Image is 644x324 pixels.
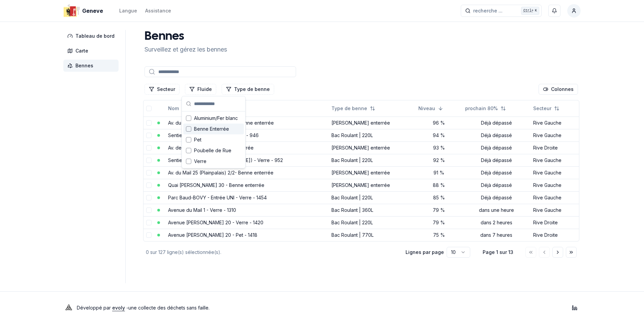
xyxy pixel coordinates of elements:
button: select-row [146,207,152,213]
span: Niveau [418,105,435,112]
td: Rive Droite [530,216,579,229]
button: select-row [146,120,152,126]
td: [PERSON_NAME] enterrée [329,166,416,179]
span: Poubelle de Rue [194,147,231,154]
div: Langue [119,7,137,14]
div: 91 % [418,169,460,176]
td: Bac Roulant | 360L [329,204,416,216]
button: Sorted descending. Click to sort ascending. [414,103,447,114]
div: 88 % [418,182,460,189]
a: Sentier des Saules (Truite) - Verre - 946 [168,132,259,138]
h1: Bennes [144,30,227,43]
a: Avenue [PERSON_NAME] 20 - Verre - 1420 [168,220,263,225]
span: prochain 80% [465,105,498,112]
span: Nom [168,105,179,112]
p: Surveillez et gérez les bennes [144,45,227,54]
a: evoly [112,305,125,311]
button: Not sorted. Click to sort ascending. [529,103,563,114]
a: Av. de Châtelaine 50 - Benne enterrée [168,145,254,151]
button: select-all [146,106,152,111]
div: dans une heure [465,207,528,214]
a: Av. du Mail 25 (Plainpalais) 1/2 - Benne enterrée [168,120,274,126]
div: Déjà dépassé [465,120,528,126]
td: Rive Gauche [530,179,579,191]
button: select-row [146,170,152,175]
td: [PERSON_NAME] enterrée [329,117,416,129]
div: Déjà dépassé [465,132,528,139]
td: Rive Droite [530,141,579,154]
div: 0 sur 127 ligne(s) sélectionnée(s). [146,249,395,256]
td: Rive Gauche [530,191,579,204]
a: Geneve [63,7,106,15]
button: Not sorted. Click to sort ascending. [164,103,191,114]
span: Pet [194,136,201,143]
button: select-row [146,183,152,188]
button: select-row [146,220,152,225]
span: recherche ... [473,7,503,14]
img: Geneve Logo [63,3,79,19]
img: Evoly Logo [63,302,74,313]
td: Bac Roulant | 220L [329,154,416,166]
td: Rive Gauche [530,117,579,129]
button: recherche ...Ctrl+K [461,5,542,17]
div: dans 7 heures [465,232,528,238]
span: Secteur [533,105,551,112]
button: Langue [119,7,137,15]
a: Av. du Mail 25 (Plainpalais) 2/2- Benne enterrée [168,170,273,175]
span: Aluminium/Fer blanc [194,115,238,122]
div: 79 % [418,207,460,214]
span: Type de benne [331,105,367,112]
td: [PERSON_NAME] enterrée [329,141,416,154]
button: select-row [146,195,152,200]
a: Bennes [63,60,121,72]
button: Not sorted. Click to sort ascending. [327,103,379,114]
a: Avenue [PERSON_NAME] 20 - Pet - 1418 [168,232,257,238]
div: 94 % [418,132,460,139]
td: Rive Gauche [530,166,579,179]
a: Sentier des Saules ([PERSON_NAME]) - Verre - 952 [168,157,283,163]
div: 93 % [418,144,460,151]
button: select-row [146,232,152,238]
td: Bac Roulant | 220L [329,129,416,141]
div: 96 % [418,120,460,126]
button: select-row [146,145,152,151]
button: select-row [146,133,152,138]
td: Rive Droite [530,229,579,241]
div: Déjà dépassé [465,169,528,176]
td: Rive Gauche [530,154,579,166]
td: Rive Gauche [530,129,579,141]
span: Benne Enterrée [194,126,229,132]
a: Avenue du Mail 1 - Verre - 1310 [168,207,236,213]
button: Not sorted. Click to sort ascending. [461,103,510,114]
button: Filtrer les lignes [144,84,180,95]
p: Développé par - une collecte des déchets sans faille . [77,303,210,313]
div: 92 % [418,157,460,164]
div: Déjà dépassé [465,157,528,164]
span: Geneve [82,7,103,15]
p: Lignes par page [406,249,444,256]
span: Carte [75,47,88,54]
button: Filtrer les lignes [222,84,274,95]
div: Déjà dépassé [465,144,528,151]
div: Déjà dépassé [465,182,528,189]
span: Tableau de bord [75,33,115,39]
button: select-row [146,158,152,163]
a: Quai [PERSON_NAME] 30 - Benne enterrée [168,182,264,188]
td: [PERSON_NAME] enterrée [329,179,416,191]
td: Bac Roulant | 220L [329,216,416,229]
a: Carte [63,45,121,57]
button: Cocher les colonnes [539,84,578,95]
a: Assistance [145,7,171,15]
td: Bac Roulant | 220L [329,191,416,204]
button: Aller à la page suivante [552,247,563,258]
div: 85 % [418,194,460,201]
span: Bennes [75,62,93,69]
td: Bac Roulant | 770L [329,229,416,241]
div: Déjà dépassé [465,194,528,201]
span: Verre [194,158,206,165]
a: Tableau de bord [63,30,121,42]
div: 75 % [418,232,460,238]
button: Aller à la dernière page [566,247,577,258]
button: Filtrer les lignes [185,84,216,95]
a: Parc Baud-BOVY - Entrée UNI - Verre - 1454 [168,195,267,200]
